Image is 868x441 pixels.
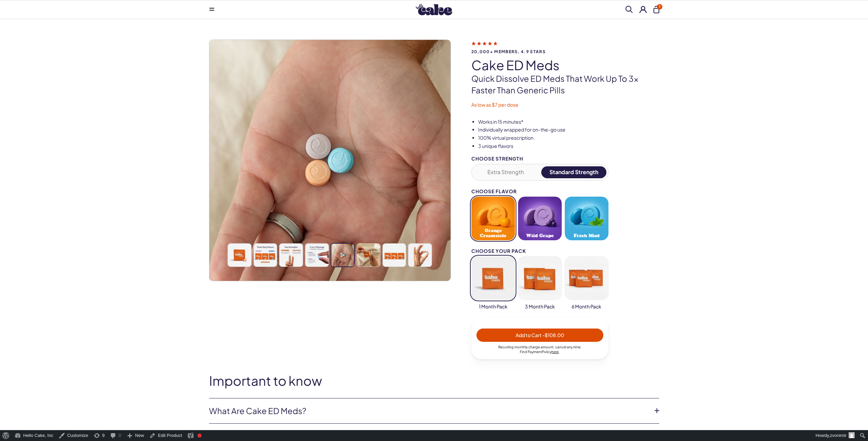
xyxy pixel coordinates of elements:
[516,332,564,338] span: Add to Cart
[473,228,513,238] span: Orange Creamsicle
[476,329,603,342] button: Add to Cart -$108.00
[209,374,659,388] h2: Important to know
[830,433,847,438] span: zvonimir
[280,244,303,267] img: Cake ED Meds
[476,345,603,354] div: Recurring monthly charge amount , cancel any time. Policy .
[526,233,554,238] span: Wild Grape
[135,430,144,441] span: New
[473,166,539,178] button: Extra Strength
[471,189,608,194] div: Choose Flavor
[478,126,659,133] li: Individually wrapped for on-the-go use
[653,6,659,13] button: 1
[471,58,659,72] h1: Cake ED Meds
[357,244,380,267] img: Cake ED Meds
[197,434,202,438] div: Focus keyphrase not set
[657,4,662,10] span: 1
[102,430,105,441] span: 9
[409,244,432,267] img: Cake ED Meds
[254,244,277,267] img: Cake ED Meds
[542,332,564,338] span: - $108.00
[572,303,601,310] span: 6 Month Pack
[119,430,121,441] span: 0
[12,430,56,441] a: Hello Cake, Inc
[479,303,507,310] span: 1 Month Pack
[471,248,608,254] div: Choose your pack
[525,303,555,310] span: 3 Month Pack
[209,40,451,281] img: Cake ED Meds
[478,119,659,125] li: Works in 15 minutes*
[520,350,542,354] span: Find Payment
[147,430,185,441] a: Edit Product
[471,73,659,96] p: Quick dissolve ED Meds that work up to 3x faster than generic pills
[471,49,659,54] span: 20,000+ members, 4.9 stars
[209,405,648,417] a: What are Cake ED Meds?
[471,40,659,54] a: 20,000+ members, 4.9 stars
[471,102,659,108] p: As low as $7 per dose
[228,244,251,267] img: Cake ED Meds
[305,244,328,267] img: Cake ED Meds
[331,244,354,267] img: Cake ED Meds
[56,430,91,441] a: Customize
[383,244,406,267] img: Cake ED Meds
[541,166,606,178] button: Standard Strength
[416,4,452,15] img: Hello Cake
[478,143,659,150] li: 3 unique flavors
[551,350,559,354] a: here
[574,233,600,238] span: Fresh Mint
[471,156,608,161] div: Choose Strength
[478,135,659,141] li: 100% virtual prescription
[813,430,857,441] a: Howdy,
